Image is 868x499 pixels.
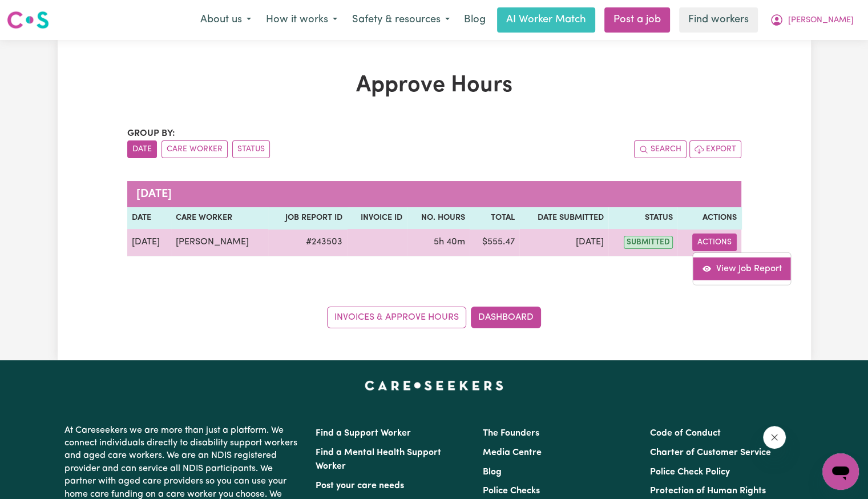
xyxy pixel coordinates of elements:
button: How it works [259,8,345,32]
button: About us [193,8,259,32]
a: Protection of Human Rights [650,486,766,496]
button: Actions [692,234,737,251]
td: # 243503 [268,229,346,256]
h1: Approve Hours [127,72,741,99]
th: Actions [677,207,741,229]
a: Find a Mental Health Support Worker [316,448,441,471]
button: sort invoices by care worker [162,140,228,158]
button: sort invoices by date [127,140,157,158]
th: Invoice ID [347,207,407,229]
a: Invoices & Approve Hours [327,307,466,328]
button: Export [689,140,741,158]
a: Media Centre [483,448,542,457]
a: Charter of Customer Service [650,448,771,457]
iframe: Close message [763,426,786,449]
td: [PERSON_NAME] [171,229,269,256]
a: Blog [457,7,492,33]
button: My Account [762,8,861,32]
span: Group by: [127,129,175,138]
button: Search [634,140,687,158]
span: [PERSON_NAME] [788,14,854,27]
a: Police Checks [483,486,540,496]
a: Post a job [604,7,670,33]
th: Date [127,207,171,229]
a: Dashboard [471,307,541,328]
img: Careseekers logo [7,10,49,30]
td: [DATE] [519,229,608,256]
a: Find workers [679,7,758,33]
a: Code of Conduct [650,429,721,438]
button: sort invoices by paid status [232,140,270,158]
a: AI Worker Match [497,7,595,33]
th: No. Hours [407,207,470,229]
a: Careseekers logo [7,7,49,33]
a: Post your care needs [316,481,404,490]
span: Need any help? [7,8,69,17]
a: Police Check Policy [650,468,730,477]
th: Job Report ID [268,207,346,229]
td: [DATE] [127,229,171,256]
span: 5 hours 40 minutes [434,238,465,247]
iframe: Button to launch messaging window [822,453,859,490]
a: Find a Support Worker [316,429,411,438]
th: Status [608,207,677,229]
a: Blog [483,468,502,477]
a: View job report 243503 [693,257,790,280]
caption: [DATE] [127,181,741,207]
td: $ 555.47 [470,229,519,256]
a: The Founders [483,429,539,438]
th: Total [470,207,519,229]
button: Safety & resources [345,8,457,32]
th: Care worker [171,207,269,229]
th: Date Submitted [519,207,608,229]
div: Actions [692,252,791,285]
span: submitted [624,236,673,249]
a: Careseekers home page [365,381,503,390]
